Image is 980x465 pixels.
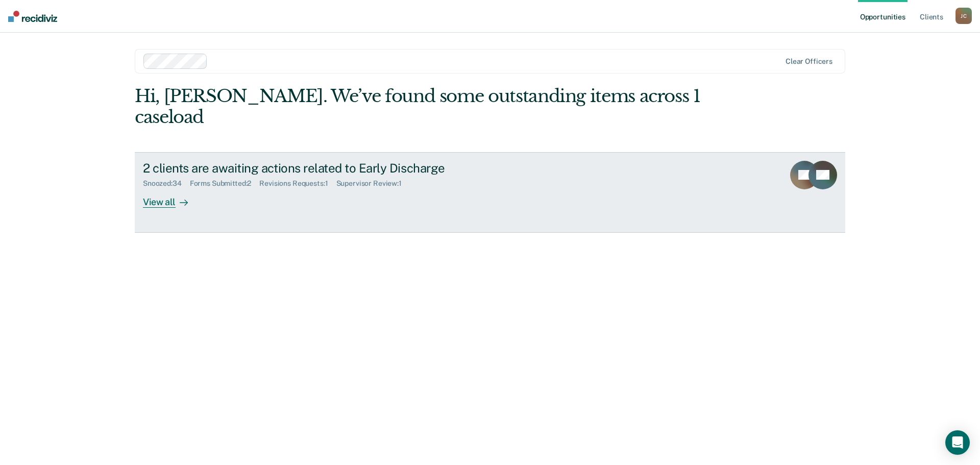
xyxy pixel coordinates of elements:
div: Snoozed : 34 [143,179,190,188]
div: Clear officers [786,57,832,66]
div: Hi, [PERSON_NAME]. We’ve found some outstanding items across 1 caseload [135,86,703,128]
div: View all [143,188,200,208]
button: JC [955,8,972,24]
div: 2 clients are awaiting actions related to Early Discharge [143,161,501,176]
div: Open Intercom Messenger [945,430,970,455]
div: Forms Submitted : 2 [190,179,260,188]
a: 2 clients are awaiting actions related to Early DischargeSnoozed:34Forms Submitted:2Revisions Req... [135,152,845,233]
div: Supervisor Review : 1 [336,179,410,188]
div: J C [955,8,972,24]
div: Revisions Requests : 1 [259,179,336,188]
img: Recidiviz [8,11,57,22]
